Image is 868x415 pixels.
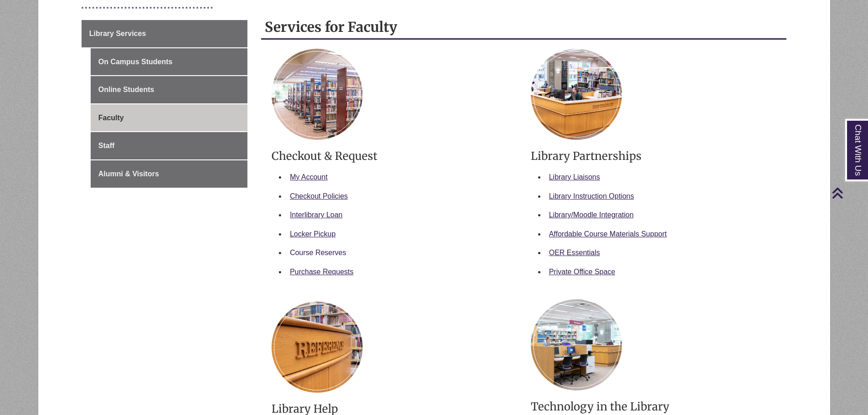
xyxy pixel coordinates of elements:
a: Library Instruction Options [549,192,634,200]
a: Checkout Policies [290,192,348,200]
a: Alumni & Visitors [91,160,247,188]
h3: Library Partnerships [531,149,776,163]
a: OER Essentials [549,249,600,256]
a: Course Reserves [290,249,346,256]
span: Library Services [89,30,146,37]
h3: Checkout & Request [272,149,517,163]
a: My Account [290,173,328,181]
a: Faculty [91,104,247,132]
h3: Technology in the Library [531,400,776,414]
a: Private Office Space [549,268,616,276]
a: Staff [91,132,247,159]
a: Library Services [82,20,247,47]
a: Online Students [91,76,247,103]
a: Library Liaisons [549,173,600,181]
a: Back to Top [832,187,866,199]
h2: Services for Faculty [261,15,786,40]
div: Guide Page Menu [82,20,247,188]
a: Library/Moodle Integration [549,211,634,219]
a: Locker Pickup [290,230,336,238]
a: Purchase Requests [290,268,354,276]
a: On Campus Students [91,48,247,76]
a: Interlibrary Loan [290,211,343,219]
a: Affordable Course Materials Support [549,230,667,238]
